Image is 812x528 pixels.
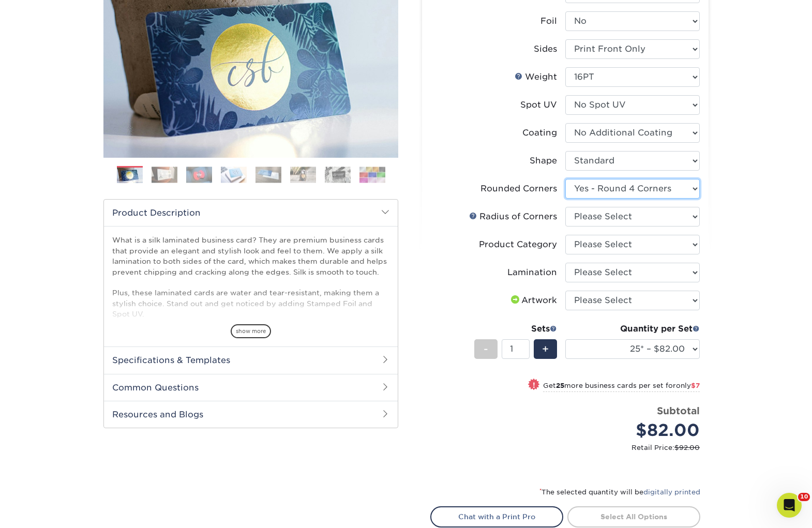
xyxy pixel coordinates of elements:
strong: 25 [556,382,564,389]
h2: Resources and Blogs [104,401,398,428]
iframe: Intercom live chat [777,493,802,518]
img: Business Cards 08 [359,167,385,183]
h2: Common Questions [104,374,398,401]
span: + [542,341,549,357]
div: Coating [522,127,557,139]
span: only [676,382,700,389]
div: Weight [515,71,557,83]
img: Business Cards 02 [152,167,177,183]
img: Business Cards 04 [221,167,247,183]
img: Business Cards 03 [186,167,212,183]
small: Retail Price: [439,443,700,452]
div: Quantity per Set [565,323,700,335]
div: Foil [540,15,557,27]
span: show more [231,324,271,338]
img: Business Cards 05 [255,167,281,183]
div: Radius of Corners [469,210,557,223]
img: Business Cards 07 [325,167,351,183]
div: Rounded Corners [480,183,557,195]
h2: Product Description [104,200,398,226]
a: digitally printed [643,488,700,496]
span: ! [533,380,535,390]
div: Sets [474,323,557,335]
div: Sides [534,43,557,55]
div: Shape [530,155,557,167]
h2: Specifications & Templates [104,346,398,373]
span: $92.00 [674,444,700,451]
div: $82.00 [573,418,700,443]
a: Select All Options [567,506,700,527]
div: Spot UV [520,99,557,111]
a: Chat with a Print Pro [430,506,563,527]
p: What is a silk laminated business card? They are premium business cards that provide an elegant a... [112,235,389,403]
div: Artwork [509,294,557,307]
span: - [484,341,488,357]
img: Business Cards 01 [117,162,143,188]
span: $7 [691,382,700,389]
img: Business Cards 06 [290,167,316,183]
strong: Subtotal [657,405,700,416]
div: Lamination [507,266,557,279]
span: 10 [798,493,810,501]
small: The selected quantity will be [539,488,700,496]
div: Product Category [479,238,557,251]
small: Get more business cards per set for [543,382,700,392]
